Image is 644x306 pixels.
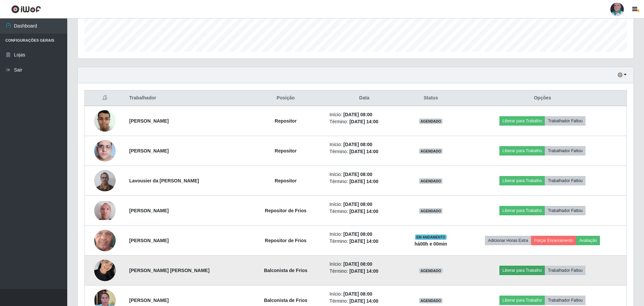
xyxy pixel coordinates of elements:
strong: [PERSON_NAME] [129,298,168,303]
img: CoreUI Logo [11,5,41,13]
strong: [PERSON_NAME] [129,208,168,213]
li: Término: [330,238,399,245]
img: 1746326143997.jpeg [94,166,116,195]
img: 1725533937755.jpeg [94,217,116,264]
button: Adicionar Horas Extra [485,236,531,245]
span: AGENDADO [419,268,443,273]
button: Liberar para Trabalho [499,266,545,275]
time: [DATE] 14:00 [349,179,378,184]
time: [DATE] 14:00 [349,238,378,244]
strong: Repositor [275,148,297,154]
span: AGENDADO [419,208,443,214]
th: Trabalhador [125,90,246,106]
span: AGENDADO [419,119,443,124]
strong: Balconista de Frios [264,298,307,303]
button: Liberar para Trabalho [499,176,545,185]
span: AGENDADO [419,178,443,184]
strong: Repositor de Frios [265,238,307,243]
strong: [PERSON_NAME] [129,118,168,124]
li: Término: [330,208,399,215]
button: Trabalhador Faltou [545,266,585,275]
button: Trabalhador Faltou [545,296,585,305]
time: [DATE] 08:00 [343,172,372,177]
span: AGENDADO [419,298,443,303]
time: [DATE] 08:00 [343,142,372,147]
img: 1701787542098.jpeg [94,201,116,220]
th: Opções [458,90,627,106]
strong: [PERSON_NAME] [PERSON_NAME] [129,268,210,273]
time: [DATE] 14:00 [349,149,378,154]
li: Início: [330,231,399,238]
time: [DATE] 14:00 [349,268,378,274]
time: [DATE] 08:00 [343,261,372,267]
img: 1602822418188.jpeg [94,106,116,135]
button: Liberar para Trabalho [499,116,545,126]
img: 1713869296207.jpeg [94,132,116,170]
button: Liberar para Trabalho [499,206,545,215]
span: EM ANDAMENTO [415,234,447,240]
button: Trabalhador Faltou [545,116,585,126]
th: Status [403,90,459,106]
strong: Repositor [275,118,297,124]
strong: Lavousier da [PERSON_NAME] [129,178,199,183]
th: Data [326,90,403,106]
li: Início: [330,291,399,298]
time: [DATE] 08:00 [343,231,372,237]
strong: [PERSON_NAME] [129,238,168,243]
li: Término: [330,178,399,185]
li: Início: [330,261,399,268]
strong: Repositor [275,178,297,183]
button: Liberar para Trabalho [499,296,545,305]
strong: [PERSON_NAME] [129,148,168,154]
li: Início: [330,111,399,118]
li: Término: [330,268,399,275]
time: [DATE] 14:00 [349,209,378,214]
time: [DATE] 14:00 [349,298,378,304]
strong: há 00 h e 00 min [415,241,447,247]
button: Trabalhador Faltou [545,176,585,185]
th: Posição [246,90,326,106]
button: Trabalhador Faltou [545,206,585,215]
time: [DATE] 08:00 [343,291,372,297]
li: Término: [330,298,399,305]
button: Liberar para Trabalho [499,146,545,156]
strong: Balconista de Frios [264,268,307,273]
img: 1736860936757.jpeg [94,256,116,285]
strong: Repositor de Frios [265,208,307,213]
time: [DATE] 14:00 [349,119,378,124]
time: [DATE] 08:00 [343,202,372,207]
button: Forçar Encerramento [531,236,576,245]
time: [DATE] 08:00 [343,112,372,117]
li: Início: [330,171,399,178]
li: Término: [330,148,399,155]
li: Início: [330,201,399,208]
li: Término: [330,118,399,125]
button: Trabalhador Faltou [545,146,585,156]
li: Início: [330,141,399,148]
button: Avaliação [576,236,600,245]
span: AGENDADO [419,148,443,154]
